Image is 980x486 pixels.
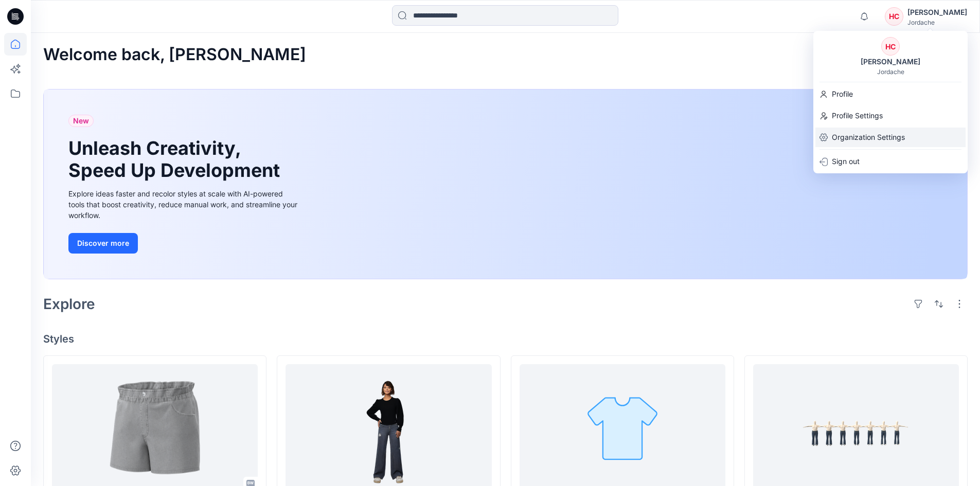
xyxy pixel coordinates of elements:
p: Profile [832,84,853,104]
a: Profile Settings [813,106,968,125]
button: Discover more [68,233,138,254]
p: Profile Settings [832,106,883,125]
a: Profile [813,84,968,104]
a: Organization Settings [813,128,968,147]
div: Jordache [907,19,967,26]
span: New [73,115,89,127]
div: Explore ideas faster and recolor styles at scale with AI-powered tools that boost creativity, red... [68,188,300,221]
h2: Welcome back, [PERSON_NAME] [43,45,306,64]
div: Jordache [877,68,904,76]
p: Organization Settings [832,128,905,147]
h4: Styles [43,333,968,345]
div: [PERSON_NAME] [854,56,926,68]
p: Sign out [832,152,860,171]
div: [PERSON_NAME] [907,6,967,19]
div: HC [881,37,900,56]
h1: Unleash Creativity, Speed Up Development [68,137,284,182]
h2: Explore [43,296,95,312]
a: Discover more [68,233,300,254]
div: HC [885,7,903,26]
